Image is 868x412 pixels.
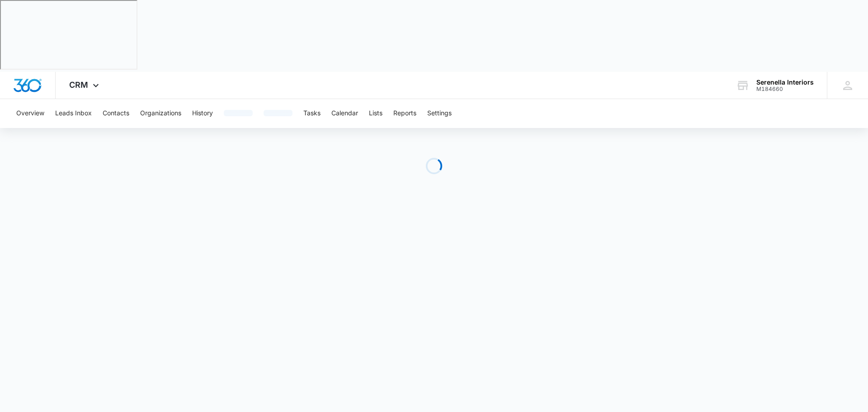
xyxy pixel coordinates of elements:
button: Reports [393,99,416,128]
button: Calendar [331,99,358,128]
div: CRM [56,72,115,99]
button: Overview [16,99,44,128]
span: CRM [69,80,88,90]
button: Organizations [140,99,181,128]
button: Settings [427,99,452,128]
button: History [192,99,213,128]
button: Contacts [103,99,129,128]
div: account name [756,79,814,86]
button: Tasks [303,99,321,128]
button: Lists [369,99,382,128]
div: account id [756,86,814,92]
button: Leads Inbox [55,99,92,128]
